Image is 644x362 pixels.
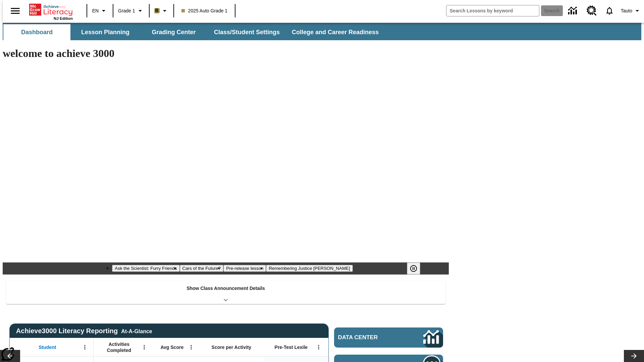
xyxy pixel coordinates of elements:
[72,24,139,40] button: Lesson Planning
[160,344,183,350] span: Avg Score
[54,16,73,20] span: NJ Edition
[155,6,159,15] span: B
[3,24,385,40] div: SubNavbar
[5,1,25,21] button: Open side menu
[29,2,73,20] div: Home
[209,24,285,40] button: Class/Student Settings
[152,5,171,17] button: Boost Class color is light brown. Change class color
[407,262,427,275] div: Pause
[112,265,179,272] button: Slide 1 Ask the Scientist: Furry Friends
[624,350,644,362] button: Lesson carousel, Next
[97,341,141,353] span: Activities Completed
[89,5,111,17] button: Language: EN, Select a language
[286,24,384,40] button: College and Career Readiness
[115,5,147,17] button: Grade: Grade 1, Select a grade
[314,342,324,352] button: Open Menu
[618,5,644,17] button: Profile/Settings
[92,7,99,14] span: EN
[275,344,308,350] span: Pre-Test Lexile
[80,342,90,352] button: Open Menu
[3,47,449,60] h1: welcome to achieve 3000
[140,24,207,40] button: Grading Center
[446,5,539,16] input: search field
[180,265,224,272] button: Slide 2 Cars of the Future?
[186,342,196,352] button: Open Menu
[3,23,641,40] div: SubNavbar
[564,2,583,20] a: Data Center
[621,7,632,14] span: Tauto
[181,7,228,14] span: 2025 Auto Grade 1
[29,3,73,16] a: Home
[6,281,445,304] div: Show Class Announcement Details
[121,327,152,335] div: At-A-Glance
[266,265,353,272] button: Slide 4 Remembering Justice O'Connor
[583,2,601,20] a: Resource Center, Will open in new tab
[186,285,265,292] p: Show Class Announcement Details
[407,262,420,275] button: Pause
[39,344,56,350] span: Student
[212,344,252,350] span: Score per Activity
[223,265,266,272] button: Slide 3 Pre-release lesson
[601,2,618,19] a: Notifications
[139,342,149,352] button: Open Menu
[118,7,135,14] span: Grade 1
[334,327,443,348] a: Data Center
[16,327,152,335] span: Achieve3000 Literacy Reporting
[3,24,70,40] button: Dashboard
[338,334,401,341] span: Data Center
